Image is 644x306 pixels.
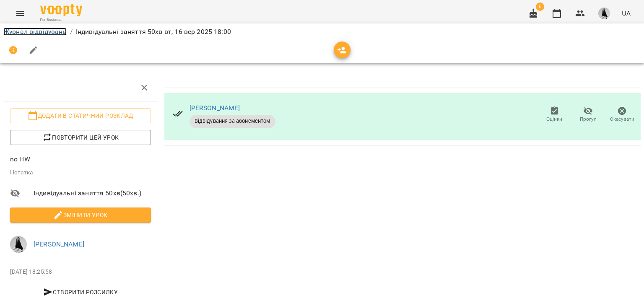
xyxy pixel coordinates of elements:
button: UA [618,5,634,21]
img: 1ec0e5e8bbc75a790c7d9e3de18f101f.jpeg [598,8,610,19]
li: / [70,27,73,37]
button: Створити розсилку [10,285,151,300]
span: Змінити урок [17,210,144,220]
button: Скасувати [605,103,639,127]
button: Повторити цей урок [10,130,151,145]
button: Додати в статичний розклад [10,108,151,123]
p: Індивідуальні заняття 50хв вт, 16 вер 2025 18:00 [76,27,231,37]
span: For Business [40,17,82,23]
p: Нотатка [10,169,151,177]
a: [PERSON_NAME] [190,104,240,112]
span: Додати в статичний розклад [17,111,144,121]
span: Прогул [580,116,597,123]
img: Voopty Logo [40,4,82,16]
button: Змінити урок [10,207,151,223]
span: Індивідуальні заняття 50хв ( 50 хв. ) [34,188,151,198]
button: Оцінки [538,103,571,127]
span: UA [622,9,631,18]
span: Створити розсилку [13,287,148,297]
img: 1ec0e5e8bbc75a790c7d9e3de18f101f.jpeg [10,236,27,253]
span: Відвідування за абонементом [190,117,275,125]
a: [PERSON_NAME] [34,240,84,248]
button: Прогул [571,103,605,127]
span: Скасувати [610,116,634,123]
span: Оцінки [546,116,562,123]
span: Повторити цей урок [17,132,144,143]
a: Журнал відвідувань [3,28,67,36]
p: [DATE] 18:25:58 [10,268,151,276]
nav: breadcrumb [3,27,641,37]
span: 6 [536,3,544,11]
p: no HW [10,154,151,164]
button: Menu [10,3,30,23]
